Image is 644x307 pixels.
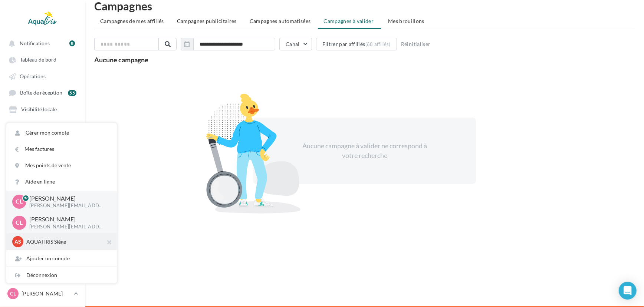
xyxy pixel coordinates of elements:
[6,157,117,174] a: Mes points de vente
[29,224,105,230] p: [PERSON_NAME][EMAIL_ADDRESS][DOMAIN_NAME]
[69,40,75,46] div: 8
[16,198,23,206] span: CL
[279,38,312,50] button: Canal
[6,267,117,283] div: Déconnexion
[20,90,62,96] span: Boîte de réception
[6,287,79,301] a: CL [PERSON_NAME]
[16,218,23,227] span: CL
[250,18,311,24] span: Campagnes automatisées
[94,0,635,11] h1: Campagnes
[398,40,434,49] button: Réinitialiser
[100,18,164,24] span: Campagnes de mes affiliés
[29,202,105,209] p: [PERSON_NAME][EMAIL_ADDRESS][DOMAIN_NAME]
[4,152,81,165] a: Campagnes
[20,73,46,79] span: Opérations
[20,40,50,46] span: Notifications
[6,250,117,267] div: Ajouter un compte
[29,194,105,203] p: [PERSON_NAME]
[316,38,397,50] button: Filtrer par affiliés(68 affiliés)
[619,282,637,300] div: Open Intercom Messenger
[365,41,391,47] div: (68 affiliés)
[10,290,16,297] span: CL
[4,36,78,50] button: Notifications 8
[4,119,81,132] a: Médiathèque
[4,69,81,83] a: Opérations
[6,174,117,190] a: Aide en ligne
[21,106,57,113] span: Visibilité locale
[4,102,81,116] a: Visibilité locale
[68,90,76,96] div: 55
[4,168,81,181] a: Boutique en ligne
[22,290,71,297] p: [PERSON_NAME]
[6,125,117,141] a: Gérer mon compte
[14,238,21,245] span: AS
[301,141,428,160] div: Aucune campagne à valider ne correspond à votre recherche
[388,18,424,24] span: Mes brouillons
[94,56,148,64] span: Aucune campagne
[29,215,105,224] p: [PERSON_NAME]
[177,18,237,24] span: Campagnes publicitaires
[26,238,108,245] p: AQUATIRIS Siège
[4,135,81,149] a: Mon réseau
[20,57,56,63] span: Tableau de bord
[6,141,117,157] a: Mes factures
[4,53,81,66] a: Tableau de bord
[4,86,81,99] a: Boîte de réception 55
